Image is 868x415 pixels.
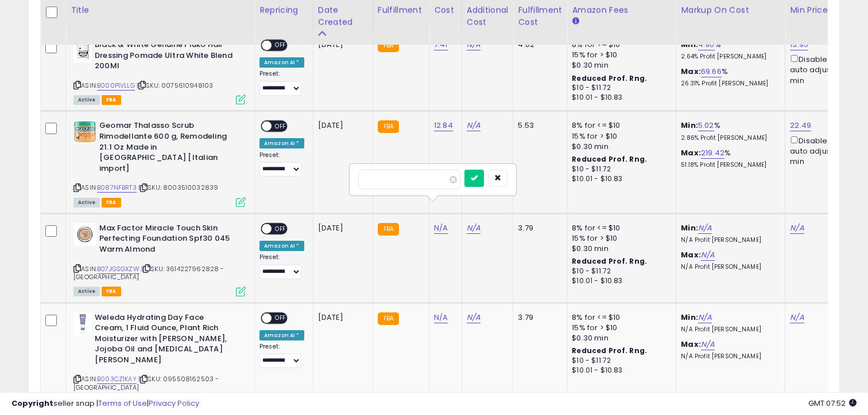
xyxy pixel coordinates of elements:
[434,312,448,323] a: N/A
[518,4,562,28] div: Fulfillment Cost
[73,223,96,246] img: 41ed09lbS8L._SL40_.jpg
[73,374,219,391] span: | SKU: 095508162503 - [GEOGRAPHIC_DATA]
[467,120,480,131] a: N/A
[11,398,53,409] strong: Copyright
[95,40,234,75] b: Black & White Genuine Pluko Hair Dressing Pomade Ultra White Blend 200Ml
[681,148,776,169] div: %
[572,120,667,131] div: 8% for <= $10
[572,366,667,375] div: $10.01 - $10.83
[701,339,715,350] a: N/A
[467,222,480,234] a: N/A
[572,333,667,343] div: $0.30 min
[808,398,857,409] span: 2025-10-6 07:52 GMT
[518,312,558,323] div: 3.79
[95,312,234,369] b: Weleda Hydrating Day Face Cream, 1 Fluid Ounce, Plant Rich Moisturizer with [PERSON_NAME], Jojoba...
[572,323,667,333] div: 15% for > $10
[681,4,780,16] div: Markup on Cost
[681,339,701,350] b: Max:
[138,183,218,192] span: | SKU: 8003510032839
[572,276,667,286] div: $10.01 - $10.83
[259,138,304,148] div: Amazon AI *
[701,66,722,77] a: 69.66
[681,147,701,158] b: Max:
[790,312,804,323] a: N/A
[790,53,845,86] div: Disable auto adjust min
[11,398,199,409] div: seller snap | |
[572,256,647,266] b: Reduced Prof. Rng.
[102,287,121,296] span: FBA
[518,120,558,131] div: 5.53
[467,4,509,28] div: Additional Cost
[71,4,250,16] div: Title
[572,16,579,26] small: Amazon Fees.
[572,142,667,152] div: $0.30 min
[73,120,246,205] div: ASIN:
[790,134,845,167] div: Disable auto adjust min
[572,312,667,323] div: 8% for <= $10
[572,4,671,16] div: Amazon Fees
[73,223,246,295] div: ASIN:
[97,183,137,193] a: B087NFBRT3
[259,241,304,251] div: Amazon AI *
[467,312,480,323] a: N/A
[73,40,92,62] img: 41y4EmIx+wL._SL40_.jpg
[681,161,776,169] p: 51.18% Profit [PERSON_NAME]
[259,253,304,279] div: Preset:
[572,73,647,83] b: Reduced Prof. Rng.
[97,264,139,274] a: B07JGSGXZW
[701,147,724,159] a: 219.42
[681,53,776,61] p: 2.64% Profit [PERSON_NAME]
[681,120,698,131] b: Min:
[572,346,647,355] b: Reduced Prof. Rng.
[73,264,224,281] span: | SKU: 3614227962828 - [GEOGRAPHIC_DATA]
[318,120,364,131] div: [DATE]
[434,120,453,131] a: 12.84
[681,66,701,77] b: Max:
[681,222,698,233] b: Min:
[99,223,239,258] b: Max Factor Miracle Touch Skin Perfecting Foundation Spf30 045 Warm Almond
[698,312,712,323] a: N/A
[378,4,424,16] div: Fulfillment
[518,223,558,233] div: 3.79
[572,83,667,93] div: $10 - $11.72
[259,343,304,369] div: Preset:
[681,236,776,244] p: N/A Profit [PERSON_NAME]
[137,81,213,90] span: | SKU: 0075610948103
[318,223,364,233] div: [DATE]
[259,151,304,177] div: Preset:
[73,312,92,335] img: 21t95sgywYL._SL40_.jpg
[378,223,399,236] small: FBA
[378,40,399,52] small: FBA
[97,81,135,91] a: B000P1VLLG
[102,198,121,207] span: FBA
[73,198,100,207] span: All listings currently available for purchase on Amazon
[572,50,667,60] div: 15% for > $10
[572,131,667,142] div: 15% for > $10
[681,326,776,334] p: N/A Profit [PERSON_NAME]
[572,60,667,71] div: $0.30 min
[681,249,701,260] b: Max:
[102,95,121,105] span: FBA
[681,66,776,88] div: %
[681,120,776,142] div: %
[378,312,399,325] small: FBA
[790,4,849,16] div: Min Price
[681,353,776,361] p: N/A Profit [PERSON_NAME]
[572,93,667,103] div: $10.01 - $10.83
[272,122,290,131] span: OFF
[259,70,304,96] div: Preset:
[681,312,698,323] b: Min:
[259,4,308,16] div: Repricing
[73,120,96,143] img: 41RaPuf1imL._SL40_.jpg
[681,40,776,61] div: %
[434,222,448,234] a: N/A
[572,233,667,244] div: 15% for > $10
[698,120,714,131] a: 5.02
[572,154,647,164] b: Reduced Prof. Rng.
[701,249,715,261] a: N/A
[318,4,368,28] div: Date Created
[698,222,712,234] a: N/A
[73,287,100,296] span: All listings currently available for purchase on Amazon
[572,165,667,174] div: $10 - $11.72
[378,120,399,133] small: FBA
